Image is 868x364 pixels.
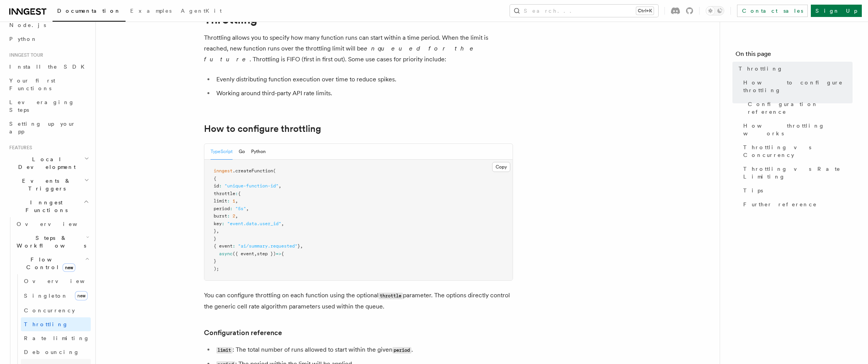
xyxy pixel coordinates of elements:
span: 2 [233,213,235,219]
span: Events & Triggers [6,177,84,192]
span: .createFunction [233,168,273,174]
span: : [222,221,224,226]
a: Concurrency [21,303,91,317]
span: , [235,198,238,204]
button: Local Development [6,152,91,174]
span: : [227,213,230,219]
span: } [214,258,216,264]
span: How throttling works [743,122,853,137]
span: Concurrency [24,307,75,313]
span: Throttling vs Rate Limiting [743,165,853,180]
a: Python [6,32,91,46]
span: limit [214,198,227,204]
a: Your first Functions [6,74,91,95]
button: Copy [492,162,510,172]
li: Evenly distributing function execution over time to reduce spikes. [214,74,513,85]
span: ( [273,168,276,174]
span: How to configure throttling [743,79,853,94]
span: new [75,291,88,300]
span: Further reference [743,201,817,208]
span: id [214,183,219,189]
span: Configuration reference [748,100,853,116]
span: period [214,206,230,211]
span: Node.js [9,22,46,28]
span: Flow Control [14,256,85,271]
span: , [216,228,219,234]
a: AgentKit [176,2,226,21]
span: Overview [17,221,96,227]
button: Events & Triggers [6,174,91,195]
a: Install the SDK [6,60,91,74]
span: , [281,221,284,226]
span: : [230,206,233,211]
a: Overview [21,274,91,288]
span: Leveraging Steps [9,99,75,113]
a: Contact sales [737,5,808,17]
span: Install the SDK [9,64,89,70]
span: Inngest Functions [6,199,83,214]
a: Leveraging Steps [6,95,91,117]
span: inngest [214,168,233,174]
span: Local Development [6,155,84,171]
span: => [276,251,281,256]
button: Steps & Workflows [14,231,91,253]
a: Setting up your app [6,117,91,138]
span: Documentation [57,8,121,14]
li: : The total number of runs allowed to start within the given . [214,344,513,356]
span: { [214,176,216,181]
a: Configuration reference [204,327,282,338]
span: async [219,251,233,256]
span: Throttling vs Concurrency [743,143,853,159]
a: Configuration reference [745,97,853,119]
a: Throttling vs Concurrency [740,140,853,162]
button: Flow Controlnew [14,253,91,274]
span: } [297,243,300,249]
span: "5s" [235,206,246,211]
span: Your first Functions [9,78,55,91]
span: : [235,191,238,196]
span: key [214,221,222,226]
span: : [227,198,230,204]
span: , [300,243,303,249]
code: limit [216,347,233,354]
span: "event.data.user_id" [227,221,281,226]
li: Working around third-party API rate limits. [214,88,513,99]
span: ); [214,266,219,271]
a: Throttling vs Rate Limiting [740,162,853,184]
span: { [238,191,241,196]
a: Overview [14,217,91,231]
span: { [281,251,284,256]
span: Overview [24,278,104,284]
a: Throttling [21,317,91,331]
a: How to configure throttling [204,123,321,134]
a: Throttling [736,62,853,76]
span: Throttling [24,321,68,327]
span: Steps & Workflows [14,234,86,249]
code: period [392,347,411,354]
span: , [235,213,238,219]
span: : [233,243,235,249]
span: AgentKit [181,8,222,14]
button: Inngest Functions [6,195,91,217]
button: Python [251,144,266,160]
span: Rate limiting [24,335,90,341]
span: 1 [233,198,235,204]
kbd: Ctrl+K [636,7,654,15]
span: Features [6,145,32,151]
span: , [254,251,257,256]
a: Tips [740,184,853,197]
span: ({ event [233,251,254,256]
span: Setting up your app [9,121,76,135]
span: "ai/summary.requested" [238,243,297,249]
span: step }) [257,251,276,256]
a: Sign Up [811,5,862,17]
span: Inngest tour [6,52,43,58]
span: , [246,206,249,211]
span: Examples [130,8,172,14]
a: Documentation [53,2,126,22]
a: Rate limiting [21,331,91,345]
button: Search...Ctrl+K [510,5,658,17]
a: Debouncing [21,345,91,359]
code: throttle [379,293,403,299]
span: Singleton [24,293,68,299]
